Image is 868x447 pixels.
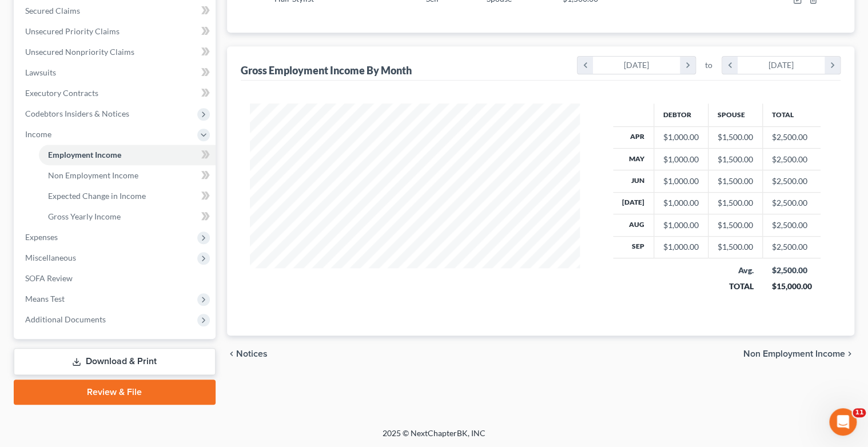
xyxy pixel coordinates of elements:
[25,67,56,77] span: Lawsuits
[705,59,712,71] span: to
[825,57,840,74] i: chevron_right
[762,126,821,148] td: $2,500.00
[718,219,753,231] div: $1,500.00
[613,126,654,148] th: Apr
[717,281,753,292] div: TOTAL
[762,170,821,192] td: $2,500.00
[25,47,134,57] span: Unsecured Nonpriority Claims
[663,241,699,253] div: $1,000.00
[762,214,821,236] td: $2,500.00
[25,109,129,118] span: Codebtors Insiders & Notices
[762,192,821,214] td: $2,500.00
[48,211,121,221] span: Gross Yearly Income
[762,103,821,126] th: Total
[25,294,65,304] span: Means Test
[593,57,680,74] div: [DATE]
[613,236,654,258] th: Sep
[613,148,654,170] th: May
[663,197,699,209] div: $1,000.00
[663,219,699,231] div: $1,000.00
[743,349,845,358] span: Non Employment Income
[717,265,753,276] div: Avg.
[680,57,695,74] i: chevron_right
[613,170,654,192] th: Jun
[771,281,811,292] div: $15,000.00
[39,186,216,206] a: Expected Change in Income
[25,6,80,15] span: Secured Claims
[16,268,216,289] a: SOFA Review
[25,88,98,98] span: Executory Contracts
[613,214,654,236] th: Aug
[663,175,699,187] div: $1,000.00
[25,253,76,262] span: Miscellaneous
[39,206,216,227] a: Gross Yearly Income
[16,83,216,103] a: Executory Contracts
[613,192,654,214] th: [DATE]
[718,197,753,209] div: $1,500.00
[845,349,854,358] i: chevron_right
[718,175,753,187] div: $1,500.00
[25,314,106,324] span: Additional Documents
[718,154,753,165] div: $1,500.00
[743,349,854,358] button: Non Employment Income chevron_right
[25,129,51,139] span: Income
[39,165,216,186] a: Non Employment Income
[722,57,738,74] i: chevron_left
[663,131,699,143] div: $1,000.00
[16,62,216,83] a: Lawsuits
[578,57,593,74] i: chevron_left
[16,42,216,62] a: Unsecured Nonpriority Claims
[16,21,216,42] a: Unsecured Priority Claims
[14,380,216,405] a: Review & File
[762,148,821,170] td: $2,500.00
[25,232,58,242] span: Expenses
[236,349,268,358] span: Notices
[738,57,825,74] div: [DATE]
[762,236,821,258] td: $2,500.00
[16,1,216,21] a: Secured Claims
[48,170,138,180] span: Non Employment Income
[829,408,857,436] iframe: Intercom live chat
[853,408,866,417] span: 11
[654,103,708,126] th: Debtor
[708,103,762,126] th: Spouse
[25,273,73,283] span: SOFA Review
[14,348,216,375] a: Download & Print
[48,191,146,201] span: Expected Change in Income
[241,63,412,77] div: Gross Employment Income By Month
[39,145,216,165] a: Employment Income
[718,131,753,143] div: $1,500.00
[771,265,811,276] div: $2,500.00
[25,26,120,36] span: Unsecured Priority Claims
[718,241,753,253] div: $1,500.00
[48,150,121,159] span: Employment Income
[227,349,236,358] i: chevron_left
[227,349,268,358] button: chevron_left Notices
[663,154,699,165] div: $1,000.00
